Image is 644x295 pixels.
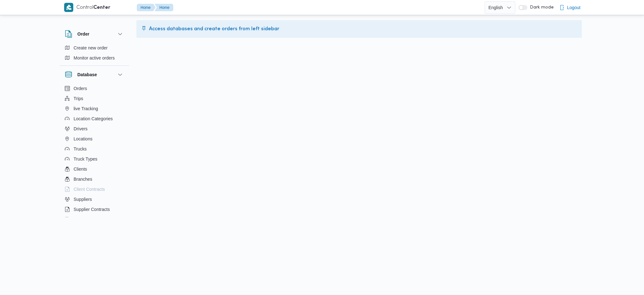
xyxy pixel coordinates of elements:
[62,144,126,154] button: Trucks
[74,95,83,102] span: Trips
[93,5,110,10] b: Center
[74,185,105,193] span: Client Contracts
[149,25,279,33] span: Access databases and create orders from left sidebar
[74,85,87,92] span: Orders
[74,216,89,223] span: Devices
[62,204,126,214] button: Supplier Contracts
[74,175,92,183] span: Branches
[74,165,87,173] span: Clients
[62,114,126,124] button: Location Categories
[74,155,97,163] span: Truck Types
[567,4,580,11] span: Logout
[74,135,92,143] span: Locations
[62,124,126,134] button: Drivers
[557,1,583,14] button: Logout
[60,83,129,220] div: Database
[74,105,98,112] span: live Tracking
[62,214,126,224] button: Devices
[77,30,89,38] h3: Order
[74,44,108,52] span: Create new order
[62,154,126,164] button: Truck Types
[74,206,110,213] span: Supplier Contracts
[64,3,73,12] img: X8yXhbKr1z7QwAAAABJRU5ErkJggg==
[74,125,87,133] span: Drivers
[62,94,126,104] button: Trips
[62,83,126,94] button: Orders
[137,4,156,11] button: Home
[74,54,115,62] span: Monitor active orders
[60,43,129,65] div: Order
[62,53,126,63] button: Monitor active orders
[62,104,126,114] button: live Tracking
[74,196,92,203] span: Suppliers
[65,71,124,78] button: Database
[527,5,554,10] span: Dark mode
[154,4,173,11] button: Home
[62,134,126,144] button: Locations
[74,145,86,153] span: Trucks
[77,71,97,78] h3: Database
[62,194,126,204] button: Suppliers
[62,43,126,53] button: Create new order
[62,174,126,184] button: Branches
[62,184,126,194] button: Client Contracts
[62,164,126,174] button: Clients
[74,115,113,122] span: Location Categories
[65,30,124,38] button: Order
